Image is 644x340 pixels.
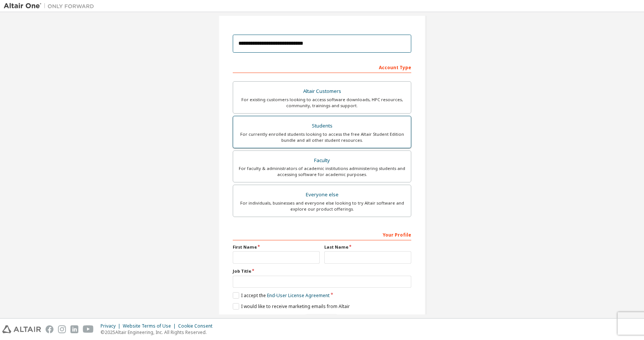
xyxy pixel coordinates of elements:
div: Account Type [233,61,411,73]
label: I accept the [233,292,330,299]
div: Read and acccept EULA to continue [233,314,411,325]
img: linkedin.svg [70,325,78,333]
a: End-User License Agreement [267,292,330,299]
img: youtube.svg [83,325,94,333]
div: For faculty & administrators of academic institutions administering students and accessing softwa... [238,165,406,178]
div: Faculty [238,155,406,166]
label: Job Title [233,268,411,274]
div: Students [238,121,406,131]
div: Everyone else [238,190,406,200]
label: First Name [233,244,320,250]
img: altair_logo.svg [2,325,41,333]
div: Your Profile [233,228,411,240]
div: Privacy [101,323,123,329]
label: I would like to receive marketing emails from Altair [233,303,350,310]
label: Last Name [324,244,411,250]
img: Altair One [4,2,98,10]
p: © 2025 Altair Engineering, Inc. All Rights Reserved. [101,329,217,335]
div: Altair Customers [238,86,406,97]
img: facebook.svg [46,325,53,333]
div: For individuals, businesses and everyone else looking to try Altair software and explore our prod... [238,200,406,212]
div: For existing customers looking to access software downloads, HPC resources, community, trainings ... [238,97,406,109]
div: Website Terms of Use [123,323,178,329]
img: instagram.svg [58,325,66,333]
div: For currently enrolled students looking to access the free Altair Student Edition bundle and all ... [238,131,406,143]
div: Cookie Consent [178,323,217,329]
